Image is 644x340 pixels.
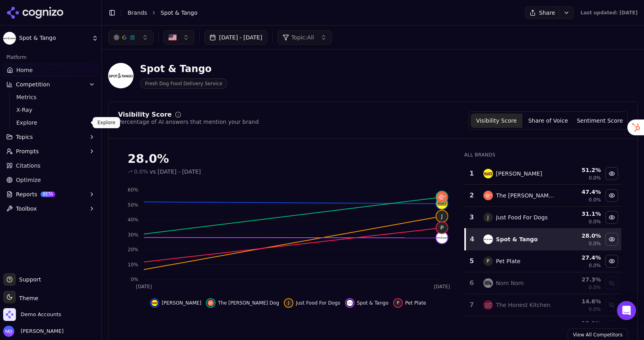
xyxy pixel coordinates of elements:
[483,234,493,244] img: spot & tango
[97,119,115,126] p: Explore
[3,78,98,91] button: Competition
[617,301,636,320] div: Open Intercom Messenger
[465,207,621,229] tr: 3JJust Food For Dogs31.1%0.0%Hide just food for dogs data
[151,300,158,306] img: ollie
[128,262,138,268] tspan: 10%
[204,30,268,45] button: [DATE] - [DATE]
[393,298,426,308] button: Hide pet plate data
[128,10,147,16] a: Brands
[468,191,475,200] div: 2
[16,190,37,198] span: Reports
[16,205,37,213] span: Toolbox
[285,300,292,306] span: J
[483,169,493,178] img: ollie
[136,284,152,289] tspan: [DATE]
[218,300,279,306] span: The [PERSON_NAME] Dog
[16,295,38,301] span: Theme
[3,308,61,321] button: Open organization switcher
[128,9,509,17] nav: breadcrumb
[16,93,85,101] span: Metrics
[468,278,475,288] div: 6
[16,176,41,184] span: Optimize
[19,35,89,42] span: Spot & Tango
[496,170,542,178] div: [PERSON_NAME]
[436,198,448,209] img: ollie
[469,234,475,244] div: 4
[150,168,201,176] span: vs [DATE] - [DATE]
[589,240,601,247] span: 0.0%
[483,278,493,288] img: nom nom
[206,298,279,308] button: Hide the farmer's dog data
[16,162,41,170] span: Citations
[3,64,98,76] a: Home
[471,113,522,128] button: Visibility Score
[21,311,61,318] span: Demo Accounts
[41,191,55,197] span: BETA
[3,174,98,186] a: Optimize
[589,284,601,291] span: 0.0%
[605,320,618,333] button: Show freshpet data
[561,254,601,262] div: 27.4 %
[468,256,475,266] div: 5
[134,168,148,176] span: 0.0%
[589,197,601,203] span: 0.0%
[140,78,227,89] span: Fresh Dog Food Delivery Service
[16,106,85,114] span: X-Ray
[405,300,426,306] span: Pet Plate
[605,299,618,311] button: Show the honest kitchen data
[496,191,555,199] div: The [PERSON_NAME] Dog
[128,152,448,166] div: 28.0%
[605,233,618,246] button: Hide spot & tango data
[496,301,551,309] div: The Honest Kitchen
[128,217,138,223] tspan: 40%
[465,294,621,316] tr: 7the honest kitchenThe Honest Kitchen14.6%0.0%Show the honest kitchen data
[13,117,89,128] a: Explore
[561,232,601,240] div: 28.0 %
[465,185,621,207] tr: 2the farmer's dogThe [PERSON_NAME] Dog47.4%0.0%Hide the farmer's dog data
[589,262,601,269] span: 0.0%
[16,276,41,283] span: Support
[465,163,621,185] tr: 1ollie[PERSON_NAME]51.2%0.0%Hide ollie data
[434,284,450,289] tspan: [DATE]
[605,211,618,224] button: Hide just food for dogs data
[496,213,548,221] div: Just Food For Dogs
[436,232,448,243] img: spot & tango
[483,256,493,266] span: P
[574,113,626,128] button: Sentiment Score
[605,167,618,180] button: Hide ollie data
[357,300,389,306] span: Spot & Tango
[17,328,64,335] span: [PERSON_NAME]
[13,104,89,115] a: X-Ray
[605,255,618,268] button: Hide pet plate data
[3,131,98,143] button: Topics
[561,166,601,174] div: 51.2 %
[284,298,340,308] button: Hide just food for dogs data
[465,229,621,250] tr: 4spot & tangoSpot & Tango28.0%0.0%Hide spot & tango data
[436,211,448,222] span: J
[605,189,618,202] button: Hide the farmer's dog data
[436,222,448,233] span: P
[13,92,89,103] a: Metrics
[16,147,39,155] span: Prompts
[483,191,493,200] img: the farmer's dog
[291,33,314,41] span: Topic: All
[561,297,601,305] div: 14.6 %
[3,188,98,201] button: ReportsBETA
[150,298,202,308] button: Hide ollie data
[128,247,138,252] tspan: 20%
[296,300,340,306] span: Just Food For Dogs
[3,326,64,337] button: Open user button
[605,277,618,289] button: Show nom nom data
[208,300,214,306] img: the farmer's dog
[108,63,134,88] img: Spot & Tango
[496,257,521,265] div: Pet Plate
[496,235,538,243] div: Spot & Tango
[561,319,601,327] div: 13.1 %
[468,169,475,178] div: 1
[3,51,98,64] div: Platform
[468,300,475,310] div: 7
[128,202,138,208] tspan: 50%
[3,145,98,158] button: Prompts
[3,32,16,45] img: Spot & Tango
[395,300,401,306] span: P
